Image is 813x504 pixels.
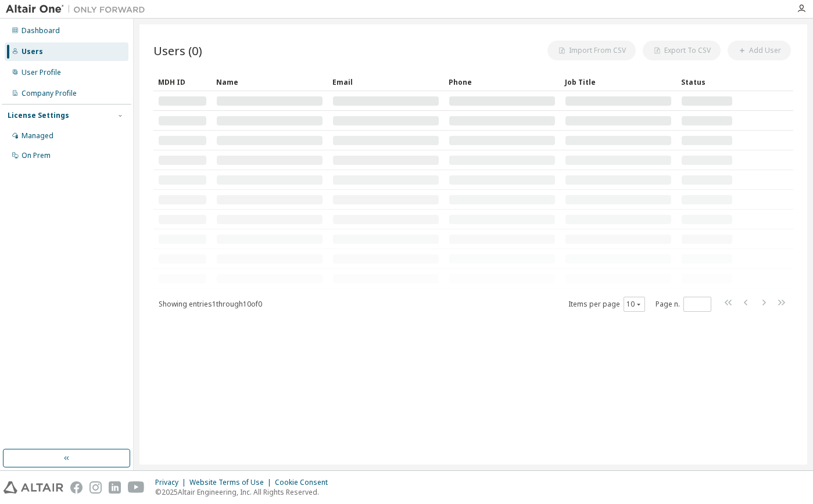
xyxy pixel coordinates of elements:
[275,478,335,487] div: Cookie Consent
[568,297,645,312] span: Items per page
[89,481,102,494] img: instagram.svg
[109,481,121,494] img: linkedin.svg
[565,73,672,91] div: Job Title
[22,131,53,141] div: Managed
[3,481,63,494] img: altair_logo.svg
[728,41,791,60] button: Add User
[216,73,323,91] div: Name
[656,297,711,312] span: Page n.
[6,3,151,15] img: Altair One
[70,481,83,494] img: facebook.svg
[449,73,556,91] div: Phone
[22,47,43,56] div: Users
[547,41,636,60] button: Import From CSV
[128,481,145,494] img: youtube.svg
[643,41,721,60] button: Export To CSV
[22,151,51,160] div: On Prem
[681,73,733,91] div: Status
[159,299,262,309] span: Showing entries 1 through 10 of 0
[332,73,439,91] div: Email
[8,111,69,120] div: License Settings
[189,478,275,487] div: Website Terms of Use
[155,478,189,487] div: Privacy
[153,42,202,59] span: Users (0)
[158,73,207,91] div: MDH ID
[22,68,61,77] div: User Profile
[22,26,60,35] div: Dashboard
[155,487,335,497] p: © 2025 Altair Engineering, Inc. All Rights Reserved.
[626,300,642,309] button: 10
[22,89,77,98] div: Company Profile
